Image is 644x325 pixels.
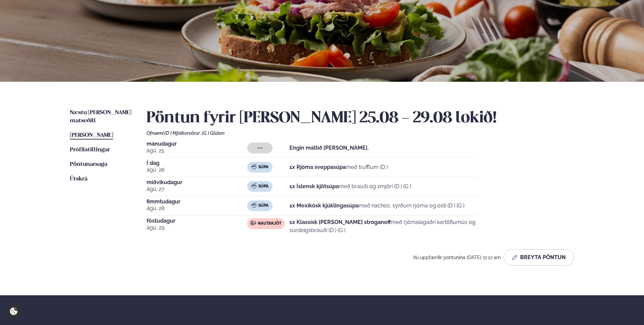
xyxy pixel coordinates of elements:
[258,203,268,208] span: Súpa
[70,110,131,124] span: Næstu [PERSON_NAME] matseðill
[251,220,256,226] img: beef.svg
[289,219,391,225] strong: 1x Klassísk [PERSON_NAME] stroganoff
[147,147,247,155] span: ágú. 25
[70,147,110,153] span: Prófílstillingar
[70,132,113,138] span: [PERSON_NAME]
[147,204,247,212] span: ágú. 28
[147,166,247,174] span: ágú. 26
[289,202,359,209] strong: 1x Mexíkósk kjúklingasúpa
[147,160,247,166] span: Í dag
[258,165,268,170] span: Súpa
[70,131,113,140] a: [PERSON_NAME]
[504,249,574,266] button: Breyta Pöntun
[70,175,87,183] a: Útskrá
[413,255,501,260] span: Þú uppfærðir pöntunina [DATE] 11:12 am
[147,130,574,136] div: Ofnæmi:
[258,184,268,189] span: Súpa
[251,183,257,189] img: soup.svg
[251,202,257,208] img: soup.svg
[70,161,107,167] span: Pöntunarsaga
[289,163,388,171] p: með trufflum (D )
[70,160,107,169] a: Pöntunarsaga
[147,199,247,204] span: fimmtudagur
[7,304,21,318] a: Cookie settings
[289,164,346,170] strong: 1x Rjóma sveppasúpa
[147,109,574,128] h2: Pöntun fyrir [PERSON_NAME] 25.08 - 29.08 lokið!
[70,146,110,154] a: Prófílstillingar
[251,164,257,169] img: soup.svg
[289,183,339,190] strong: 1x Íslensk kjötsúpa
[147,180,247,185] span: miðvikudagur
[147,185,247,193] span: ágú. 27
[289,218,478,234] p: með rjómalagaðri kartöflumús og súrdeigsbrauði (D ) (G )
[147,218,247,224] span: föstudagur
[70,176,87,182] span: Útskrá
[202,130,225,136] span: (G ) Glúten
[147,141,247,147] span: mánudagur
[257,145,262,151] span: ---
[147,224,247,232] span: ágú. 29
[289,182,411,191] p: með brauði og smjöri (D ) (G )
[164,130,202,136] span: (D ) Mjólkurvörur ,
[289,145,369,151] strong: Engin máltíð [PERSON_NAME].
[70,109,133,125] a: Næstu [PERSON_NAME] matseðill
[289,202,464,210] p: með nachos, sýrðum rjóma og osti (D ) (G )
[258,221,281,226] span: Nautakjöt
